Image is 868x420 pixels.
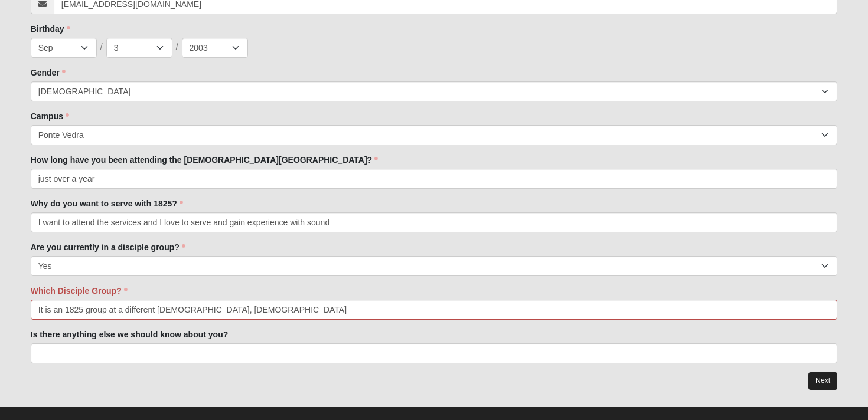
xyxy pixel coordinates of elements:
[31,198,183,209] label: Why do you want to serve with 1825?
[31,23,70,35] label: Birthday
[31,285,128,297] label: Which Disciple Group?
[31,67,66,78] label: Gender
[100,41,103,54] span: /
[31,329,229,340] label: Is there anything else we should know about you?
[31,241,185,253] label: Are you currently in a disciple group?
[31,110,69,122] label: Campus
[176,41,178,54] span: /
[808,372,837,389] a: Next
[31,154,378,166] label: How long have you been attending the [DEMOGRAPHIC_DATA][GEOGRAPHIC_DATA]?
